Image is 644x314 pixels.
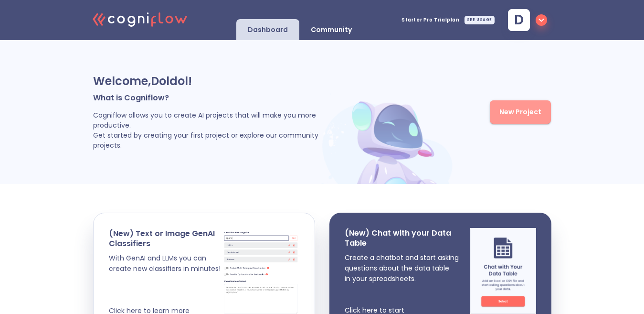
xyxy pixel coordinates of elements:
button: D [500,6,551,34]
img: header robot [319,93,458,184]
p: Community [311,25,352,34]
p: Welcome, Doldol ! [93,74,319,89]
p: Cogniflow allows you to create AI projects that will make you more productive. Get started by cre... [93,110,319,151]
div: SEE USAGE [465,16,495,24]
p: (New) Text or Image GenAI Classifiers [109,228,222,249]
button: New Project [490,100,551,124]
p: Dashboard [248,25,288,34]
img: chat img [470,228,536,314]
span: Starter Pro Trial plan [401,18,460,22]
p: What is Cogniflow? [93,93,319,103]
span: D [514,13,524,27]
span: New Project [499,106,541,118]
p: (New) Chat with your Data Table [345,228,470,249]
